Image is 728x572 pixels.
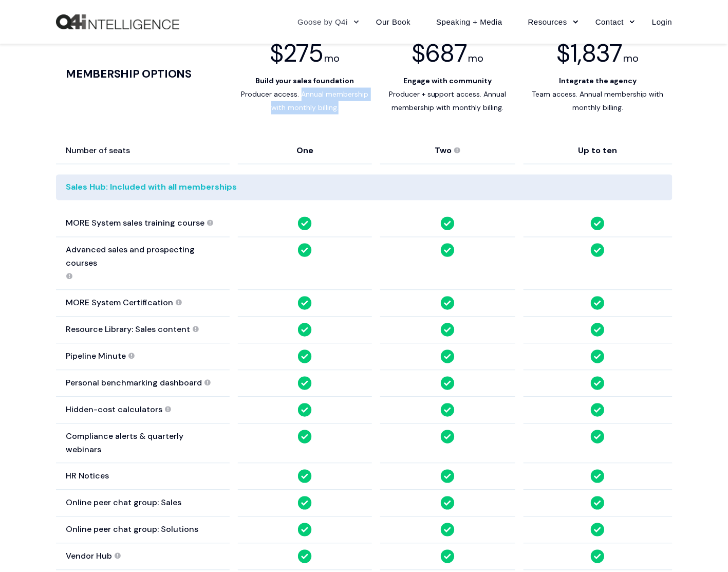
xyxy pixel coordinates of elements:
[66,144,130,158] div: Number of seats
[66,323,191,337] div: Resource Library: Sales content
[624,52,639,65] div: mo
[270,44,323,64] div: $275
[56,14,179,30] img: Q4intelligence, LLC logo
[66,181,237,194] div: Sales Hub: Included with all memberships
[66,244,220,270] div: Advanced sales and prospecting courses
[66,350,126,363] div: Pipeline Minute
[557,44,623,64] div: $1,837
[256,77,354,86] strong: Build your sales foundation
[56,14,179,30] a: Back to Home
[66,430,220,457] div: Compliance alerts & quarterly webinars
[66,496,182,510] div: Online peer chat group: Sales
[325,52,340,65] div: mo
[66,470,109,483] div: HR Notices
[559,77,637,86] strong: Integrate the agency
[578,144,618,158] div: Up to ten
[380,88,515,115] div: Producer + support access. Annual membership with monthly billing.
[532,90,664,113] span: Team access. Annual membership with monthly billing.
[435,144,452,158] div: Two
[468,52,483,65] div: mo
[296,144,313,158] div: One
[403,77,492,86] strong: Engage with community
[412,44,467,64] div: $687
[66,403,163,417] div: Hidden-cost calculators
[66,377,202,390] div: Personal benchmarking dashboard
[66,297,174,310] div: MORE System Certification
[66,523,199,537] div: Online peer chat group: Solutions
[66,68,220,81] div: Membership options
[66,217,205,230] div: MORE System sales training course
[238,88,371,115] div: Producer access. Annual membership with monthly billing.
[66,550,113,563] div: Vendor Hub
